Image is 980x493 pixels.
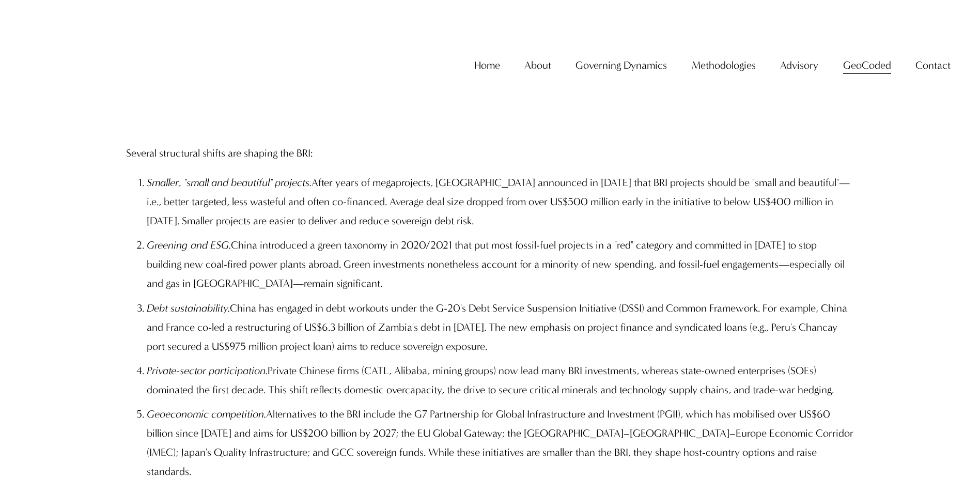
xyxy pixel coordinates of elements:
a: folder dropdown [915,55,951,76]
span: About [524,56,551,75]
a: Home [474,55,500,76]
img: Christopher Sanchez &amp; Co. [29,18,125,113]
span: Methodologies [692,56,756,75]
span: Advisory [780,56,818,75]
span: Contact [915,56,951,75]
p: China has engaged in debt workouts under the G-20's Debt Service Suspension Initiative (DSSI) and... [147,299,854,356]
span: Governing Dynamics [575,56,667,75]
em: Smaller, "small and beautiful" projects. [147,176,312,189]
em: Debt sustainability. [147,302,230,314]
a: folder dropdown [524,55,551,76]
a: folder dropdown [575,55,667,76]
p: Private Chinese firms (CATL, Alibaba, mining groups) now lead many BRI investments, whereas state... [147,361,854,399]
p: Several structural shifts are shaping the BRI: [126,144,854,163]
p: After years of megaprojects, [GEOGRAPHIC_DATA] announced in [DATE] that BRI projects should be "s... [147,173,854,230]
a: folder dropdown [843,55,891,76]
em: Private-sector participation. [147,364,268,377]
a: folder dropdown [692,55,756,76]
p: China introduced a green taxonomy in 2020/2021 that put most fossil-fuel projects in a "red" cate... [147,236,854,293]
em: Greening and ESG. [147,239,231,251]
span: GeoCoded [843,56,891,75]
a: folder dropdown [780,55,818,76]
p: Alternatives to the BRI include the G7 Partnership for Global Infrastructure and Investment (PGII... [147,405,854,481]
em: Geoeconomic competition. [147,408,266,420]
